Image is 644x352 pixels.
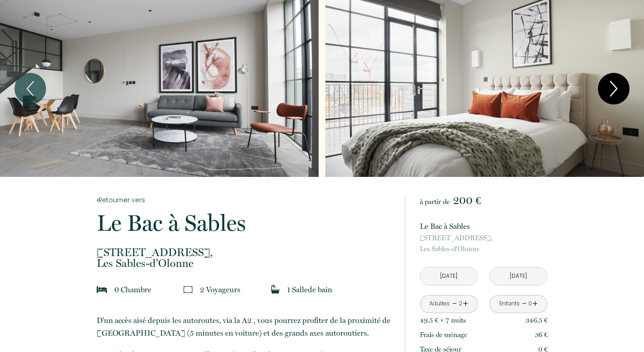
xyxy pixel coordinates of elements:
[463,316,466,324] span: s
[532,297,538,311] a: +
[97,247,393,258] span: [STREET_ADDRESS],
[420,267,477,285] input: Arrivée
[429,300,450,308] div: Adultes
[452,297,457,311] a: -
[97,247,393,269] p: Les Sables-d'Olonne
[420,329,467,340] p: Frais de ménage
[200,283,240,296] p: 2 Voyageur
[97,212,393,234] p: Le Bac à Sables
[499,300,520,308] div: Enfants
[420,315,466,326] p: 49.5 € × 7 nuit
[522,297,527,311] a: -
[458,300,463,308] div: 2
[97,195,393,205] a: Retourner vers
[420,233,547,254] p: Les Sables-d'Olonne
[463,297,468,311] a: +
[420,220,547,233] p: Le Bac à Sables
[420,233,547,243] span: [STREET_ADDRESS],
[490,267,547,285] input: Départ
[453,194,481,207] span: 200 €
[528,300,532,308] div: 0
[237,285,240,294] span: s
[420,198,450,206] span: à partir de
[287,283,332,296] p: 1 Salle de bain
[97,314,393,339] p: D'un accès aisé depuis les autoroutes, via la A2 , vous pourrez profiter de la proximité de [GEOG...
[598,73,630,105] button: Next
[526,315,548,326] p: 346.5 €
[535,329,548,340] p: 36 €
[183,285,193,294] img: guests
[14,73,46,105] button: Previous
[114,283,151,296] p: 0 Chambre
